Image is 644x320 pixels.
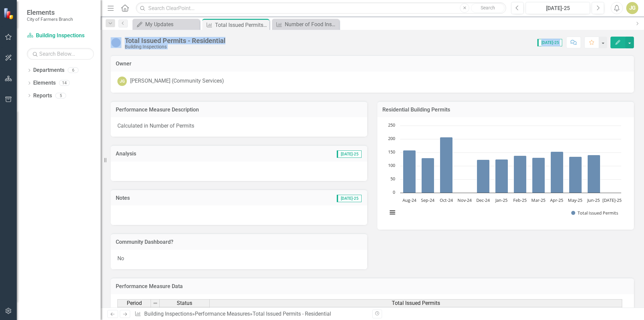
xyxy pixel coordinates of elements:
[116,107,362,113] h3: Performance Measure Description
[526,2,590,14] button: [DATE]-25
[388,208,397,217] button: View chart menu, Chart
[476,197,490,203] text: Dec-24
[116,61,629,67] h3: Owner
[253,311,331,317] div: Total Issued Permits - Residential
[550,197,563,203] text: Apr-25
[514,156,527,193] path: Feb-25, 138. Total Issued Permits.
[125,37,225,44] div: Total Issued Permits - Residential
[134,20,198,29] a: My Updates
[117,255,124,262] span: No
[569,157,582,193] path: May-25, 135. Total Issued Permits.
[274,20,337,29] a: Number of Food Inspections
[33,79,56,87] a: Elements
[135,310,367,318] div: » »
[626,2,638,14] button: JG
[390,176,395,182] text: 50
[388,162,395,168] text: 100
[528,4,588,12] div: [DATE]-25
[388,135,395,141] text: 200
[27,16,73,22] small: City of Farmers Branch
[471,3,504,13] button: Search
[403,150,416,193] path: Aug-24, 158. Total Issued Permits.
[602,197,622,203] text: [DATE]-25
[116,283,629,289] h3: Performance Measure Data
[421,197,435,203] text: Sep-24
[571,210,618,216] button: Show Total Issued Permits
[531,197,545,203] text: Mar-25
[145,20,198,29] div: My Updates
[388,122,395,128] text: 250
[384,122,627,223] div: Chart. Highcharts interactive chart.
[337,195,362,202] span: [DATE]-25
[116,151,225,157] h3: Analysis
[195,311,250,317] a: Performance Measures
[495,197,507,203] text: Jan-25
[440,197,453,203] text: Oct-24
[382,107,629,113] h3: Residential Building Permits
[384,122,625,223] svg: Interactive chart
[477,160,490,193] path: Dec-24, 123. Total Issued Permits.
[33,92,52,100] a: Reports
[532,158,545,193] path: Mar-25, 131. Total Issued Permits.
[130,77,224,85] div: [PERSON_NAME] (Community Services)
[568,197,582,203] text: May-25
[127,300,142,306] span: Period
[27,8,73,16] span: Elements
[117,77,127,86] div: JG
[3,8,15,19] img: ClearPoint Strategy
[215,21,268,29] div: Total Issued Permits - Residential
[153,301,158,306] img: 8DAGhfEEPCf229AAAAAElFTkSuQmCC
[392,300,440,306] span: Total Issued Permits
[285,20,337,29] div: Number of Food Inspections
[59,80,70,86] div: 14
[402,197,417,203] text: Aug-24
[116,239,362,245] h3: Community Dashboard?
[388,149,395,155] text: 150
[27,32,94,40] a: Building Inspections
[27,48,94,60] input: Search Below...
[393,189,395,195] text: 0
[337,150,362,158] span: [DATE]-25
[481,5,495,10] span: Search
[537,39,562,46] span: [DATE]-25
[588,155,600,193] path: Jun-25, 141. Total Issued Permits.
[117,122,361,130] p: Calculated in Number of Permits
[116,195,204,201] h3: Notes
[587,197,600,203] text: Jun-25
[551,152,563,193] path: Apr-25, 153. Total Issued Permits.
[144,311,192,317] a: Building Inspections
[458,197,472,203] text: Nov-24
[55,93,66,98] div: 5
[440,137,453,193] path: Oct-24, 207. Total Issued Permits.
[33,66,64,74] a: Departments
[125,44,225,49] div: Building Inspections
[495,159,508,193] path: Jan-25, 124. Total Issued Permits.
[513,197,527,203] text: Feb-25
[68,67,78,73] div: 6
[136,2,506,14] input: Search ClearPoint...
[111,37,121,48] img: No Information
[177,300,192,306] span: Status
[422,158,434,193] path: Sep-24, 130. Total Issued Permits.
